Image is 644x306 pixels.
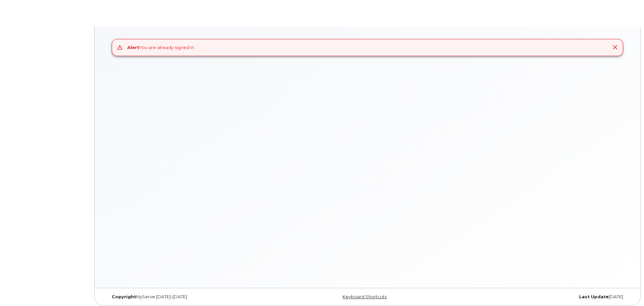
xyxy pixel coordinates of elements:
a: Keyboard Shortcuts [343,294,387,299]
strong: Alert [127,45,139,50]
strong: Last Update [579,294,609,299]
strong: Copyright [112,294,136,299]
div: You are already signed in. [127,44,195,51]
div: [DATE] [454,294,628,300]
div: MyServe [DATE]–[DATE] [107,294,281,300]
